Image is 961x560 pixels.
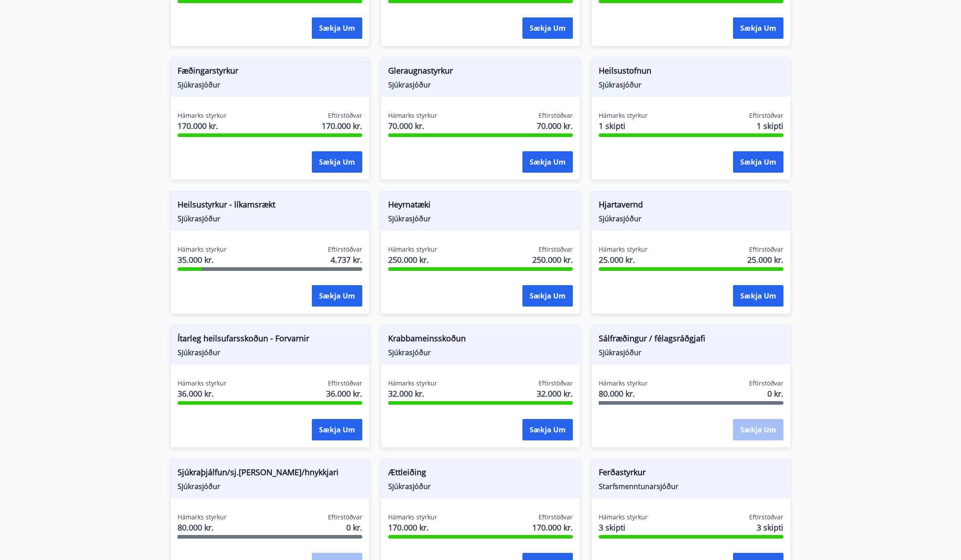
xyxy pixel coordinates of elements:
[388,379,437,388] span: Hámarks styrkur
[538,111,573,120] span: Eftirstöðvar
[178,513,227,522] span: Hámarks styrkur
[178,65,362,80] span: Fæðingarstyrkur
[178,80,362,90] span: Sjúkrasjóður
[749,111,783,120] span: Eftirstöðvar
[178,466,362,481] span: Sjúkraþjálfun/sj.[PERSON_NAME]/hnykkjari
[322,120,362,132] span: 170.000 kr.
[388,65,573,80] span: Gleraugnastyrkur
[599,388,648,399] span: 80.000 kr.
[599,111,648,120] span: Hámarks styrkur
[747,254,783,265] span: 25.000 kr.
[388,481,573,491] span: Sjúkrasjóður
[178,522,227,533] span: 80.000 kr.
[599,348,783,357] span: Sjúkrasjóður
[312,285,362,307] button: Sækja um
[328,111,362,120] span: Eftirstöðvar
[388,199,573,214] span: Heyrnatæki
[532,522,573,533] span: 170.000 kr.
[749,513,783,522] span: Eftirstöðvar
[388,332,573,348] span: Krabbameinsskoðun
[733,17,783,39] button: Sækja um
[388,254,437,265] span: 250.000 kr.
[388,513,437,522] span: Hámarks styrkur
[599,522,648,533] span: 3 skipti
[346,522,362,533] span: 0 kr.
[326,388,362,399] span: 36.000 kr.
[538,513,573,522] span: Eftirstöðvar
[538,245,573,254] span: Eftirstöðvar
[388,522,437,533] span: 170.000 kr.
[522,285,573,307] button: Sækja um
[733,285,783,307] button: Sækja um
[178,332,362,348] span: Ítarleg heilsufarsskoðun - Forvarnir
[178,481,362,491] span: Sjúkrasjóður
[599,199,783,214] span: Hjartavernd
[522,419,573,440] button: Sækja um
[388,388,437,399] span: 32.000 kr.
[388,120,437,132] span: 70.000 kr.
[388,214,573,224] span: Sjúkrasjóður
[328,379,362,388] span: Eftirstöðvar
[757,120,783,132] span: 1 skipti
[599,481,783,491] span: Starfsmenntunarsjóður
[178,379,227,388] span: Hámarks styrkur
[599,245,648,254] span: Hámarks styrkur
[599,214,783,224] span: Sjúkrasjóður
[538,379,573,388] span: Eftirstöðvar
[388,80,573,90] span: Sjúkrasjóður
[178,348,362,357] span: Sjúkrasjóður
[178,245,227,254] span: Hámarks styrkur
[388,111,437,120] span: Hámarks styrkur
[178,388,227,399] span: 36.000 kr.
[757,522,783,533] span: 3 skipti
[331,254,362,265] span: 4.737 kr.
[312,17,362,39] button: Sækja um
[749,245,783,254] span: Eftirstöðvar
[312,151,362,173] button: Sækja um
[599,120,648,132] span: 1 skipti
[749,379,783,388] span: Eftirstöðvar
[388,348,573,357] span: Sjúkrasjóður
[178,254,227,265] span: 35.000 kr.
[599,80,783,90] span: Sjúkrasjóður
[599,379,648,388] span: Hámarks styrkur
[328,245,362,254] span: Eftirstöðvar
[178,120,227,132] span: 170.000 kr.
[599,65,783,80] span: Heilsustofnun
[733,151,783,173] button: Sækja um
[599,254,648,265] span: 25.000 kr.
[532,254,573,265] span: 250.000 kr.
[537,388,573,399] span: 32.000 kr.
[599,513,648,522] span: Hámarks styrkur
[328,513,362,522] span: Eftirstöðvar
[178,199,362,214] span: Heilsustyrkur - líkamsrækt
[178,214,362,224] span: Sjúkrasjóður
[599,332,783,348] span: Sálfræðingur / félagsráðgjafi
[537,120,573,132] span: 70.000 kr.
[522,151,573,173] button: Sækja um
[312,419,362,440] button: Sækja um
[388,466,573,481] span: Ættleiðing
[599,466,783,481] span: Ferðastyrkur
[388,245,437,254] span: Hámarks styrkur
[522,17,573,39] button: Sækja um
[767,388,783,399] span: 0 kr.
[178,111,227,120] span: Hámarks styrkur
